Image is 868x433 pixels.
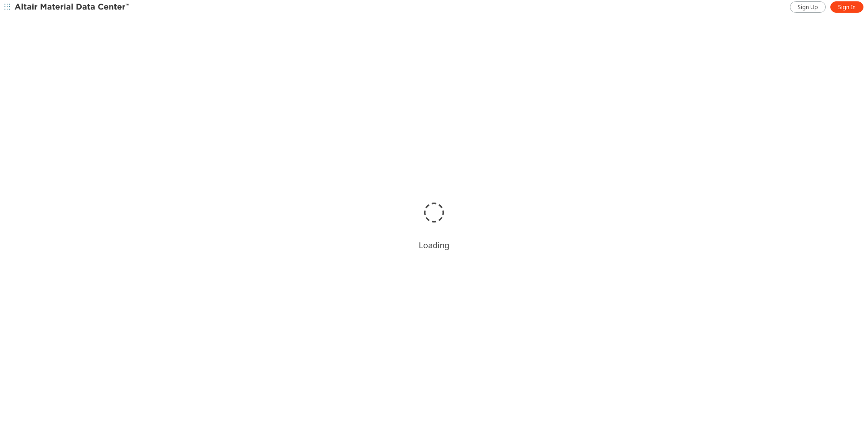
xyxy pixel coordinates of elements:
[830,1,863,13] a: Sign In
[790,1,826,13] a: Sign Up
[798,4,818,11] span: Sign Up
[838,4,856,11] span: Sign In
[419,240,449,251] div: Loading
[15,3,130,12] img: Altair Material Data Center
